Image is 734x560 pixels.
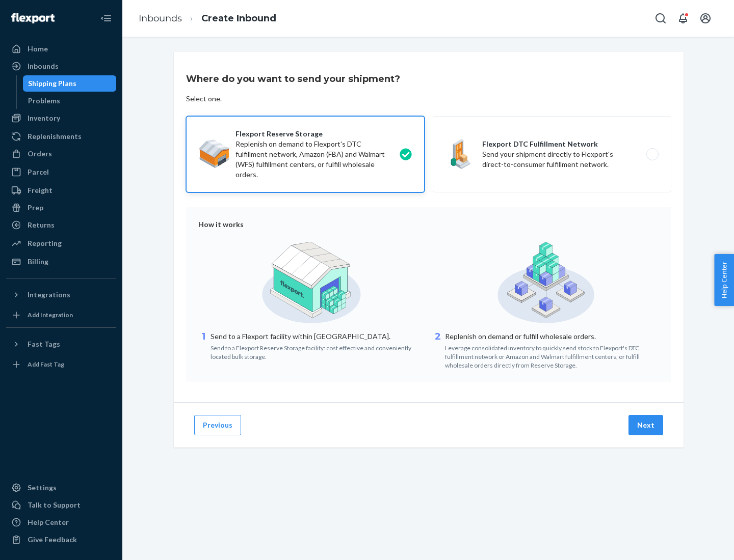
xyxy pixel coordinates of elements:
div: Home [28,44,48,54]
a: Home [6,41,116,57]
button: Give Feedback [6,531,116,548]
button: Next [628,415,663,435]
a: Add Integration [6,307,116,323]
a: Reporting [6,235,116,251]
a: Talk to Support [6,497,116,513]
button: Close Navigation [96,8,116,29]
button: Previous [194,415,241,435]
div: Add Fast Tag [28,360,64,369]
a: Help Center [6,514,116,530]
div: Send to a Flexport Reserve Storage facility: cost effective and conveniently located bulk storage. [211,342,425,361]
a: Orders [6,146,116,162]
a: Returns [6,217,116,233]
div: Inbounds [28,61,59,71]
div: Leverage consolidated inventory to quickly send stock to Flexport's DTC fulfillment network or Am... [445,342,659,370]
div: Billing [28,257,48,267]
p: Replenish on demand or fulfill wholesale orders. [445,331,659,342]
div: 2 [433,330,443,370]
div: Fast Tags [28,339,60,349]
a: Settings [6,480,116,496]
a: Add Fast Tag [6,356,116,373]
a: Replenishments [6,128,116,145]
div: Orders [28,149,52,159]
button: Open Search Box [650,8,671,29]
div: Integrations [28,290,70,300]
img: Flexport logo [11,13,55,23]
div: Give Feedback [28,535,77,545]
div: Prep [28,203,43,213]
a: Shipping Plans [23,75,117,92]
div: How it works [198,219,659,230]
button: Open notifications [673,8,693,29]
p: Send to a Flexport facility within [GEOGRAPHIC_DATA]. [211,331,425,342]
a: Create Inbound [201,13,276,24]
div: Help Center [28,517,69,527]
div: Select one. [186,94,222,104]
div: Inventory [28,113,60,123]
a: Freight [6,182,116,199]
button: Open account menu [695,8,716,29]
div: Settings [28,483,57,493]
button: Help Center [714,254,734,306]
div: Freight [28,185,53,195]
a: Inventory [6,110,116,126]
div: Returns [28,220,55,230]
ol: breadcrumbs [130,4,284,34]
a: Inbounds [139,13,182,24]
button: Integrations [6,287,116,303]
div: Add Integration [28,311,73,319]
a: Parcel [6,164,116,180]
div: Replenishments [28,131,82,142]
a: Inbounds [6,58,116,74]
div: Parcel [28,167,49,177]
div: 1 [198,330,208,361]
a: Problems [23,93,117,109]
h3: Where do you want to send your shipment? [186,72,400,86]
div: Talk to Support [28,500,81,510]
a: Prep [6,200,116,216]
a: Billing [6,254,116,270]
div: Shipping Plans [28,78,76,89]
div: Reporting [28,238,62,248]
div: Problems [28,96,60,106]
button: Fast Tags [6,336,116,352]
